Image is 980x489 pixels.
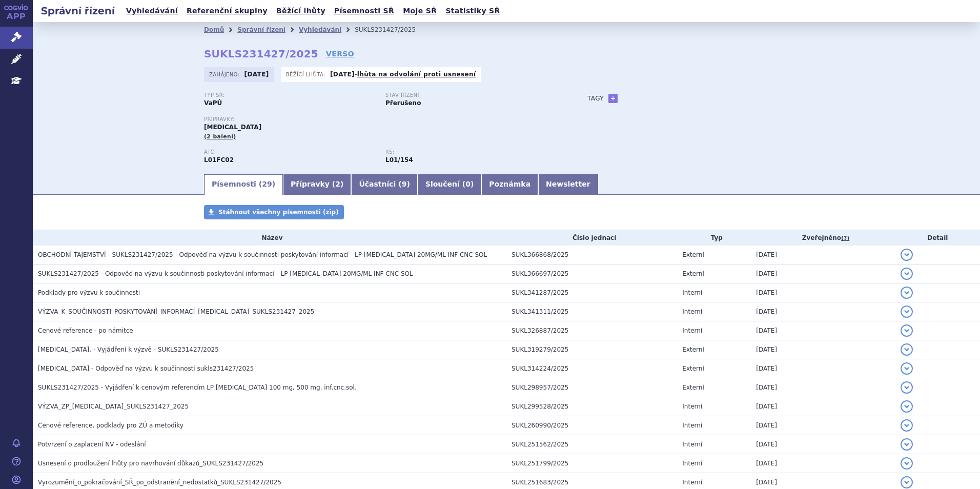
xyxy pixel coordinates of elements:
h3: Tagy [587,92,604,105]
span: SUKLS231427/2025 - Odpověď na výzvu k součinnosti poskytování informací - LP SARCLISA 20MG/ML INF... [38,270,413,277]
a: + [608,94,618,103]
span: SARCLISA, - Vyjádření k výzvě - SUKLS231427/2025 [38,346,219,353]
span: SUKLS231427/2025 - Vyjádření k cenovým referencím LP SARCLISA 100 mg, 500 mg, inf.cnc.sol. [38,384,357,391]
td: SUKL326887/2025 [506,321,677,340]
strong: izatuximab [385,156,413,164]
span: Cenové reference, podklady pro ZÚ a metodiky [38,422,183,429]
a: VERSO [326,49,354,59]
span: VÝZVA_K_SOUČINNOSTI_POSKYTOVÁNÍ_INFORMACÍ_SARCLISA_SUKLS231427_2025 [38,308,314,315]
td: SUKL298957/2025 [506,378,677,397]
a: Referenční skupiny [183,4,271,18]
td: [DATE] [751,321,895,340]
span: Externí [682,270,704,277]
a: Vyhledávání [299,26,341,33]
strong: IZATUXIMAB [204,156,234,164]
a: Písemnosti (29) [204,174,283,195]
span: OBCHODNÍ TAJEMSTVÍ - SUKLS231427/2025 - Odpověď na výzvu k součinnosti poskytování informací - LP... [38,251,487,258]
td: [DATE] [751,435,895,454]
span: Cenové reference - po námitce [38,327,133,334]
button: detail [901,287,913,299]
td: SUKL251562/2025 [506,435,677,454]
button: detail [901,249,913,261]
p: Stav řízení: [385,92,557,98]
button: detail [901,305,913,318]
span: Interní [682,308,702,315]
span: 9 [402,180,407,188]
strong: SUKLS231427/2025 [204,48,318,60]
span: Interní [682,479,702,486]
td: SUKL319279/2025 [506,340,677,359]
a: Poznámka [481,174,538,195]
span: Externí [682,365,704,372]
h2: Správní řízení [33,4,123,18]
span: 0 [465,180,471,188]
strong: VaPÚ [204,99,222,107]
td: [DATE] [751,397,895,416]
button: detail [901,438,913,451]
span: Interní [682,460,702,467]
td: [DATE] [751,454,895,473]
td: [DATE] [751,359,895,378]
span: [MEDICAL_DATA] [204,124,261,131]
button: detail [901,476,913,488]
span: Zahájeno: [209,70,241,78]
a: Stáhnout všechny písemnosti (zip) [204,205,344,219]
td: SUKL341287/2025 [506,283,677,302]
span: Interní [682,422,702,429]
button: detail [901,400,913,413]
button: detail [901,381,913,394]
span: Usnesení o prodloužení lhůty pro navrhování důkazů_SUKLS231427/2025 [38,460,263,467]
abbr: (?) [841,235,849,242]
a: Newsletter [538,174,598,195]
th: Typ [677,230,751,246]
span: VÝZVA_ZP_SARCLISA_SUKLS231427_2025 [38,403,189,410]
button: detail [901,268,913,280]
p: Přípravky: [204,116,567,123]
td: SUKL366697/2025 [506,264,677,283]
span: Běžící lhůta: [286,70,328,78]
span: Interní [682,403,702,410]
td: [DATE] [751,264,895,283]
span: Interní [682,327,702,334]
p: Typ SŘ: [204,92,375,98]
span: Externí [682,251,704,258]
strong: Přerušeno [385,99,421,107]
td: SUKL341311/2025 [506,302,677,321]
li: SUKLS231427/2025 [355,22,429,37]
p: ATC: [204,149,375,155]
a: Správní řízení [237,26,285,33]
span: Vyrozumění_o_pokračování_SŘ_po_odstranění_nedostatků_SUKLS231427/2025 [38,479,281,486]
td: [DATE] [751,340,895,359]
strong: [DATE] [244,71,269,78]
a: Domů [204,26,224,33]
button: detail [901,343,913,356]
td: [DATE] [751,302,895,321]
span: Podklady pro výzvu k součinnosti [38,289,140,296]
span: 2 [335,180,340,188]
td: [DATE] [751,416,895,435]
p: RS: [385,149,557,155]
td: SUKL314224/2025 [506,359,677,378]
a: Běžící lhůty [273,4,329,18]
a: Přípravky (2) [283,174,351,195]
a: Písemnosti SŘ [331,4,397,18]
a: lhůta na odvolání proti usnesení [357,71,476,78]
span: Stáhnout všechny písemnosti (zip) [218,209,339,216]
button: detail [901,324,913,337]
td: [DATE] [751,378,895,397]
td: SUKL251799/2025 [506,454,677,473]
td: SUKL260990/2025 [506,416,677,435]
th: Zveřejněno [751,230,895,246]
span: Externí [682,384,704,391]
strong: [DATE] [330,71,355,78]
span: Potvrzení o zaplacení NV - odeslání [38,441,146,448]
a: Moje SŘ [400,4,440,18]
th: Číslo jednací [506,230,677,246]
button: detail [901,362,913,375]
th: Detail [895,230,980,246]
span: 29 [262,180,272,188]
td: SUKL299528/2025 [506,397,677,416]
p: - [330,70,476,78]
a: Sloučení (0) [418,174,481,195]
td: [DATE] [751,246,895,264]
